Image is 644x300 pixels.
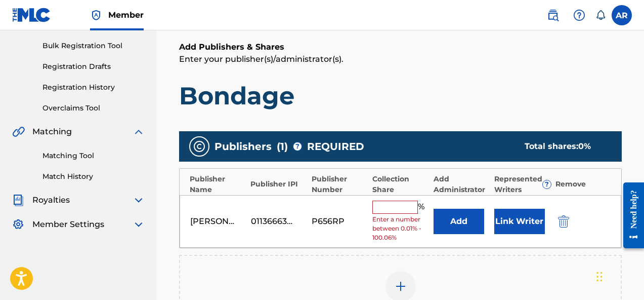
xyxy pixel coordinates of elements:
[418,201,427,214] span: %
[543,5,563,25] a: Public Search
[12,218,24,231] img: Member Settings
[90,9,102,21] img: Top Rightsholder
[32,218,104,231] span: Member Settings
[42,171,145,182] a: Match History
[32,126,72,138] span: Matching
[612,5,632,25] div: User Menu
[543,180,551,189] span: ?
[596,261,603,292] div: Drag
[555,179,611,190] div: Remove
[307,139,364,154] span: REQUIRED
[277,139,288,154] span: ( 1 )
[434,209,484,234] button: Add
[190,174,245,195] div: Publisher Name
[193,140,205,153] img: publishers
[578,141,591,151] span: 0 %
[42,151,145,161] a: Matching Tool
[494,209,545,234] button: Link Writer
[573,9,585,21] img: help
[133,194,145,206] img: expand
[372,215,428,242] span: Enter a number between 0.01% - 100.06%
[179,81,622,111] h1: Bondage
[42,82,145,93] a: Registration History
[42,61,145,72] a: Registration Drafts
[293,142,302,151] span: ?
[372,174,428,195] div: Collection Share
[12,194,24,206] img: Royalties
[108,9,144,21] span: Member
[179,53,622,65] p: Enter your publisher(s)/administrator(s).
[12,126,25,138] img: Matching
[179,41,622,53] h6: Add Publishers & Shares
[569,5,589,25] div: Help
[42,41,145,51] a: Bulk Registration Tool
[494,174,550,195] div: Represented Writers
[395,280,407,292] img: add
[133,126,145,138] img: expand
[42,103,145,114] a: Overclaims Tool
[214,139,272,154] span: Publishers
[595,10,606,20] div: Notifications
[12,8,51,22] img: MLC Logo
[312,174,367,195] div: Publisher Number
[250,179,306,190] div: Publisher IPI
[616,174,644,256] iframe: Resource Center
[32,194,70,206] span: Royalties
[593,251,644,300] iframe: Chat Widget
[558,215,569,228] img: 12a2ab48e56ec057fbd8.svg
[525,140,602,153] div: Total shares:
[434,174,489,195] div: Add Administrator
[547,9,559,21] img: search
[133,218,145,231] img: expand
